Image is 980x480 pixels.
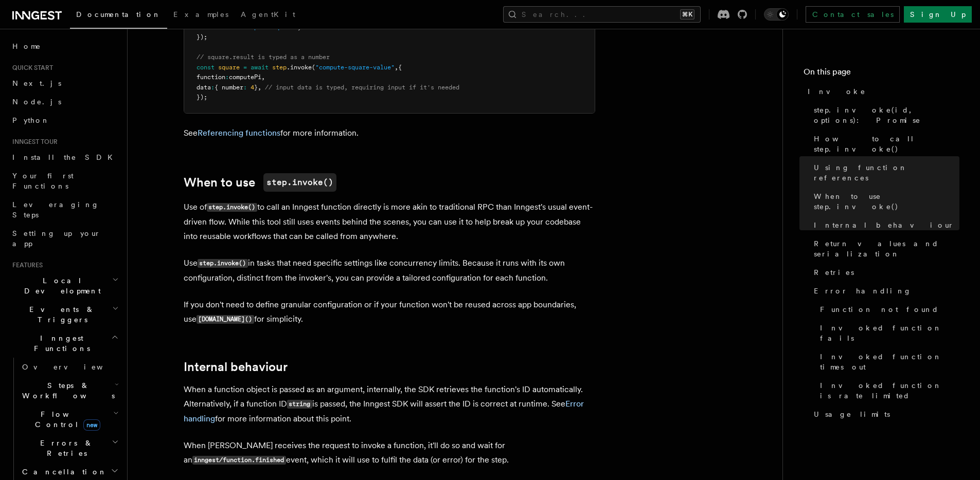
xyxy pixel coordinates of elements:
[804,66,959,82] h4: On this page
[8,261,43,269] span: Features
[240,24,297,31] span: "compute-square"
[297,24,301,31] span: ,
[312,64,315,71] span: (
[814,162,959,183] span: Using function references
[12,229,101,248] span: Setting up your app
[8,64,53,72] span: Quick start
[215,84,243,91] span: { number
[8,271,121,300] button: Local Development
[8,333,111,354] span: Inngest Functions
[810,101,959,130] a: step.invoke(id, options): Promise
[241,10,295,19] span: AgentKit
[808,86,866,97] span: Invoke
[235,3,301,28] a: AgentKit
[287,400,312,409] code: string
[8,167,121,195] a: Your first Functions
[184,298,595,327] p: If you don't need to define granular configuration or if your function won't be reused across app...
[197,94,207,101] span: });
[8,138,58,146] span: Inngest tour
[272,64,287,71] span: step
[8,329,121,358] button: Inngest Functions
[184,382,595,426] p: When a function object is passed as an argument, internally, the SDK retrieves the function's ID ...
[173,10,228,19] span: Examples
[70,3,167,29] a: Documentation
[816,376,959,405] a: Invoked function is rate limited
[398,64,402,71] span: {
[265,84,459,91] span: // input data is typed, requiring input if it's needed
[211,84,215,91] span: :
[820,380,959,401] span: Invoked function is rate limited
[814,191,959,212] span: When to use step.invoke()
[251,64,269,71] span: await
[820,304,939,315] span: Function not found
[18,409,113,430] span: Flow Control
[184,399,584,423] a: Error handling
[814,220,954,230] span: Internal behaviour
[197,53,330,61] span: // square.result is typed as a number
[225,73,229,81] span: :
[904,6,972,23] a: Sign Up
[198,259,248,268] code: step.invoke()
[207,203,257,212] code: step.invoke()
[197,84,211,91] span: data
[12,41,41,51] span: Home
[680,9,694,20] kbd: ⌘K
[12,172,74,190] span: Your first Functions
[503,6,701,23] button: Search...⌘K
[8,275,112,296] span: Local Development
[197,315,254,324] code: [DOMAIN_NAME]()
[18,380,115,401] span: Steps & Workflows
[18,358,121,376] a: Overview
[18,405,121,434] button: Flow Controlnew
[18,434,121,463] button: Errors & Retries
[8,224,121,253] a: Setting up your app
[22,363,128,371] span: Overview
[814,238,959,259] span: Return values and serialization
[197,24,233,31] span: functionId
[8,37,121,56] a: Home
[18,467,107,477] span: Cancellation
[814,105,959,125] span: step.invoke(id, options): Promise
[192,456,286,465] code: inngest/function.finished
[814,134,959,154] span: How to call step.invoke()
[12,116,50,124] span: Python
[8,304,112,325] span: Events & Triggers
[814,267,854,278] span: Retries
[810,405,959,423] a: Usage limits
[12,98,61,106] span: Node.js
[184,256,595,285] p: Use in tasks that need specific settings like concurrency limits. Because it runs with its own co...
[8,111,121,130] a: Python
[229,73,261,81] span: computePi
[184,200,595,244] p: Use of to call an Inngest function directly is more akin to traditional RPC than Inngest's usual ...
[184,126,595,140] p: See for more information.
[18,438,112,458] span: Errors & Retries
[8,74,121,93] a: Next.js
[76,10,161,19] span: Documentation
[810,130,959,158] a: How to call step.invoke()
[263,173,336,192] code: step.invoke()
[816,300,959,319] a: Function not found
[12,79,61,87] span: Next.js
[12,153,119,161] span: Install the SDK
[261,73,265,81] span: ,
[197,64,215,71] span: const
[8,148,121,167] a: Install the SDK
[12,200,99,219] span: Leveraging Steps
[243,84,247,91] span: :
[233,24,236,31] span: :
[810,216,959,234] a: Internal behaviour
[243,64,247,71] span: =
[251,84,254,91] span: 4
[287,64,312,71] span: .invoke
[814,286,912,296] span: Error handling
[83,419,100,431] span: new
[198,128,280,138] a: Referencing functions
[820,323,959,343] span: Invoked function fails
[197,33,207,41] span: });
[806,6,900,23] a: Contact sales
[814,409,890,419] span: Usage limits
[764,8,789,21] button: Toggle dark mode
[184,173,336,192] a: When to usestep.invoke()
[18,376,121,405] button: Steps & Workflows
[254,84,258,91] span: }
